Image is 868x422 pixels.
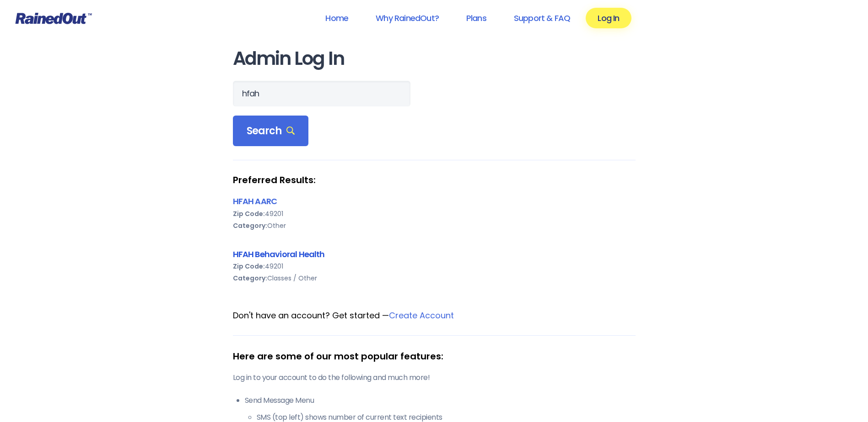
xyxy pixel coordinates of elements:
[586,8,631,28] a: Log In
[233,220,636,232] div: Other
[233,195,277,207] a: HFAH AARC
[502,8,582,28] a: Support & FAQ
[233,174,636,186] strong: Preferred Results:
[233,272,636,284] div: Classes / Other
[233,81,410,106] input: Search Orgs…
[233,349,636,363] div: Here are some of our most popular features:
[389,310,454,321] a: Create Account
[247,125,295,137] span: Search
[233,208,636,220] div: 49201
[233,260,636,272] div: 49201
[233,48,636,69] h1: Admin Log In
[233,209,265,218] b: Zip Code:
[233,221,267,230] b: Category:
[233,274,267,283] b: Category:
[454,8,498,28] a: Plans
[364,8,451,28] a: Why RainedOut?
[313,8,360,28] a: Home
[233,116,309,147] div: Search
[233,195,636,207] div: HFAH AARC
[233,262,265,271] b: Zip Code:
[233,248,325,260] a: HFAH Behavioral Health
[233,248,636,260] div: HFAH Behavioral Health
[233,372,636,383] p: Log in to your account to do the following and much more!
